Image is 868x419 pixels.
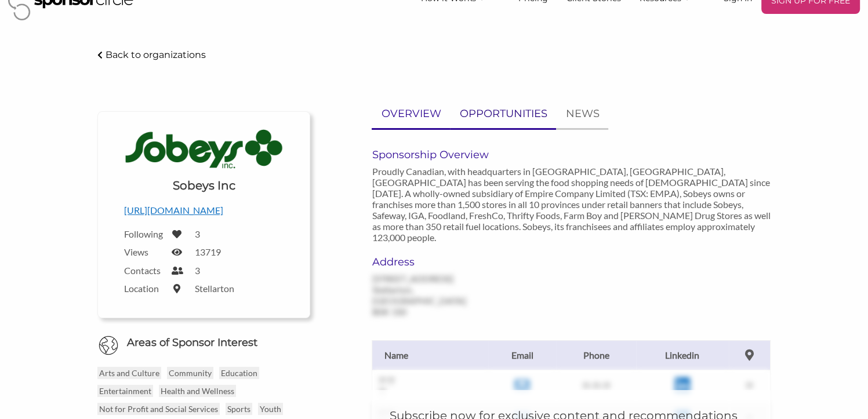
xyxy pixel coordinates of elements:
th: Email [488,340,556,370]
p: OPPORTUNITIES [459,105,547,122]
p: OVERVIEW [381,105,441,122]
th: Phone [556,340,636,370]
img: Price Chopper Logo [124,129,284,169]
p: Back to organizations [106,49,206,60]
label: 3 [195,228,200,239]
p: Arts and Culture [97,367,161,379]
p: Sports [226,403,252,415]
label: 3 [195,265,200,276]
label: Stellarton [195,283,234,294]
p: Community [167,367,213,379]
label: Following [124,228,165,239]
p: [URL][DOMAIN_NAME] [124,203,284,218]
p: Youth [258,403,283,415]
p: Education [219,367,259,379]
label: 13719 [195,246,221,257]
h6: Address [372,256,493,268]
th: Linkedin [636,340,729,370]
img: Globe Icon [99,336,118,355]
th: Name [372,340,488,370]
label: Location [124,283,165,294]
p: Entertainment [97,385,153,397]
h6: Sponsorship Overview [372,148,770,161]
label: Contacts [124,265,165,276]
p: NEWS [565,105,599,122]
h6: Areas of Sponsor Interest [89,336,319,350]
p: Not for Profit and Social Services [97,403,220,415]
p: Health and Wellness [159,385,236,397]
h1: Sobeys Inc [173,177,235,194]
label: Views [124,246,165,257]
p: Proudly Canadian, with headquarters in [GEOGRAPHIC_DATA], [GEOGRAPHIC_DATA], [GEOGRAPHIC_DATA] ha... [372,166,770,243]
